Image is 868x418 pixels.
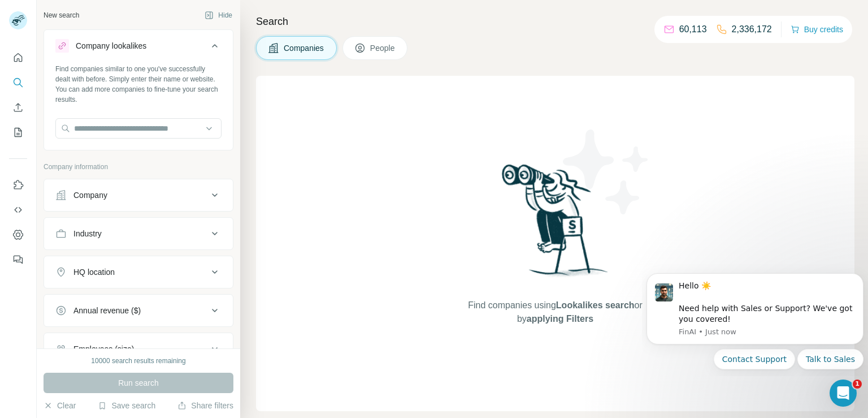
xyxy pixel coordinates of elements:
button: Enrich CSV [9,97,27,118]
button: Employees (size) [44,335,233,363]
p: Company information [44,162,233,172]
div: HQ location [73,266,115,278]
button: Save search [98,400,155,411]
div: Find companies similar to one you've successfully dealt with before. Simply enter their name or w... [55,64,222,105]
button: Hide [197,7,240,24]
button: Use Surfe on LinkedIn [9,175,27,195]
span: People [370,42,396,54]
div: Company [73,189,107,201]
span: 1 [853,380,862,389]
button: Buy credits [791,21,843,37]
div: Employees (size) [73,343,134,355]
button: Company [44,182,233,209]
button: Quick start [9,48,27,68]
button: Use Surfe API [9,200,27,220]
iframe: Intercom live chat [830,380,857,407]
button: My lists [9,122,27,143]
span: Companies [284,42,325,54]
button: Company lookalikes [44,32,233,64]
h4: Search [256,14,854,29]
button: Share filters [177,400,233,411]
p: 2,336,172 [732,23,772,36]
img: Surfe Illustration - Stars [555,121,657,223]
span: Find companies using or by [465,299,645,326]
img: Avatar [9,11,27,29]
div: 10000 search results remaining [91,356,185,366]
div: Industry [73,228,102,239]
span: applying Filters [527,314,593,324]
button: Industry [44,220,233,247]
div: Company lookalikes [76,40,146,51]
button: Feedback [9,249,27,270]
span: Lookalikes search [556,300,635,310]
button: Search [9,72,27,93]
div: Annual revenue ($) [73,305,141,316]
img: Surfe Illustration - Woman searching with binoculars [497,161,614,287]
button: Annual revenue ($) [44,297,233,324]
div: New search [44,10,79,20]
button: Dashboard [9,225,27,245]
p: 60,113 [679,23,707,36]
button: HQ location [44,258,233,286]
iframe: Intercom notifications message [642,264,868,376]
button: Clear [44,400,76,411]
